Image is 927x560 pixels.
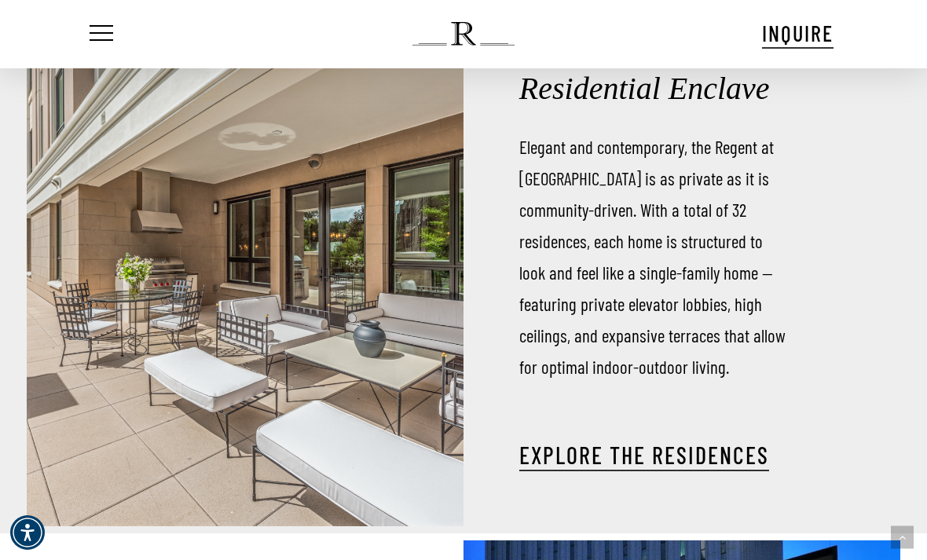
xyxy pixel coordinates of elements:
[519,131,789,382] p: Elegant and contemporary, the Regent at [GEOGRAPHIC_DATA] is as private as it is community-driven...
[519,441,769,469] a: EXPLORE THE RESIDENCES
[891,526,914,549] a: Back to top
[86,26,113,42] a: Navigation Menu
[762,18,834,49] a: INQUIRE
[412,22,514,46] img: The Regent
[762,20,834,46] span: INQUIRE
[10,515,45,550] div: Accessibility Menu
